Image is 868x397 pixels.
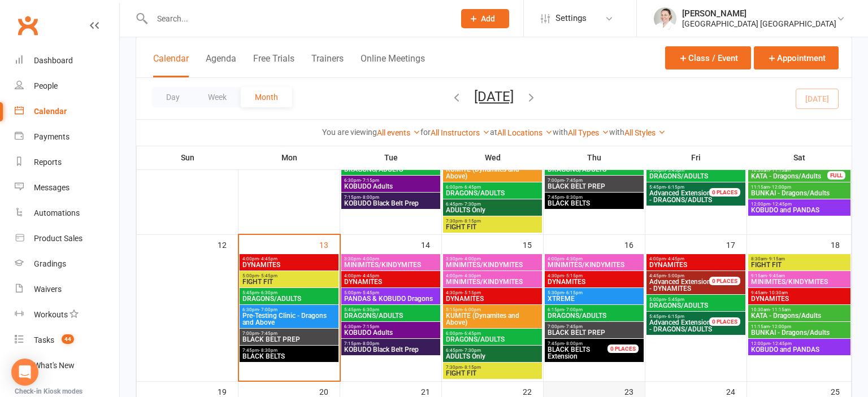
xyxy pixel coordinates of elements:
span: MINIMITES/KINDYMITES [344,261,438,268]
a: All events [377,128,420,137]
span: - 4:45pm [666,256,684,261]
span: KUMITE (Dynamites and Above) [445,312,540,326]
strong: for [420,128,431,137]
span: - 6:45pm [462,185,481,190]
button: Appointment [754,46,839,69]
span: - 12:45pm [770,202,792,207]
span: BLACK BELTS [242,353,336,360]
span: DRAGONS/ADULTS [445,336,540,343]
div: 0 PLACES [709,277,740,285]
span: KOBUDO and PANDAS [750,346,848,353]
span: - 8:00pm [564,341,583,346]
span: BLACK BELT PREP [547,183,641,190]
span: 7:15pm [344,341,438,346]
span: - 8:15pm [462,365,481,370]
span: BUNKAI - Dragons/Adults [750,329,848,336]
span: - 4:30pm [462,273,481,278]
span: - 8:30pm [259,348,277,353]
span: BLACK BELT PREP [547,329,641,336]
span: - 5:45pm [259,273,277,278]
span: DRAGONS/ADULTS [344,312,438,319]
span: - 6:15pm [564,290,583,295]
span: 9:15am [750,273,848,278]
div: Open Intercom Messenger [11,359,38,386]
span: 5:45pm [242,290,336,295]
span: KATA - Dragons/Adults [750,312,848,319]
a: Automations [15,200,119,226]
span: DRAGONS/ADULTS [445,190,540,197]
a: Payments [15,124,119,150]
div: 0 PLACES [607,344,639,353]
span: Extension [547,346,621,360]
span: DRAGONS/ADULTS [649,302,743,309]
span: PANDAS & KOBUDO Dragons [344,295,438,302]
span: KOBUDO Adults [344,329,438,336]
span: - 5:15pm [462,290,481,295]
span: - 4:00pm [361,256,379,261]
strong: with [553,128,568,137]
span: FIGHT FIT [445,370,540,377]
span: 9:45am [750,290,848,295]
a: Gradings [15,251,119,277]
th: Wed [442,146,544,169]
strong: You are viewing [322,128,377,137]
div: Tasks [34,335,54,344]
span: 5:15pm [445,307,540,312]
span: Add [481,14,495,23]
span: - 4:45pm [361,273,379,278]
button: Trainers [311,53,344,77]
span: FIGHT FIT [750,261,848,268]
span: - 9:45am [767,273,785,278]
div: [GEOGRAPHIC_DATA] [GEOGRAPHIC_DATA] [682,19,836,29]
span: DYNAMITES [649,261,743,268]
span: XTREME [547,295,641,302]
span: - 6:15pm [666,185,684,190]
span: - 12:45pm [770,341,792,346]
span: - 11:15am [770,307,791,312]
div: Reports [34,158,62,167]
div: What's New [34,361,75,370]
span: - 9:15am [767,256,785,261]
th: Sun [137,146,238,169]
span: 6:30pm [344,178,438,183]
span: 6:15pm [547,307,641,312]
span: 6:45pm [445,348,540,353]
span: - 8:00pm [361,195,379,200]
div: 0 PLACES [709,188,740,197]
th: Fri [645,146,747,169]
span: DYNAMITES [242,261,336,268]
span: - 7:30pm [462,202,481,207]
a: Tasks 44 [15,328,119,353]
input: Search... [149,11,446,27]
span: 5:45pm [344,307,438,312]
span: BLACK BELTS [548,346,590,354]
a: All Locations [497,128,553,137]
a: Product Sales [15,226,119,251]
span: 7:00pm [547,324,641,329]
span: 10:30am [750,168,828,173]
span: 5:30pm [547,290,641,295]
span: KATA - Dragons/Adults [750,173,828,180]
span: 44 [62,334,74,344]
span: - 6:15pm [666,314,684,319]
span: - 4:45pm [259,256,277,261]
div: 14 [421,235,441,254]
span: - 5:45pm [666,297,684,302]
span: DYNAMITES [750,295,848,302]
span: MINIMITES/KINDYMITES [445,278,540,285]
span: 4:00pm [445,273,540,278]
div: Messages [34,183,70,192]
span: - DYNAMITES [649,278,723,292]
span: 4:00pm [242,256,336,261]
span: 5:00pm [649,168,743,173]
span: 7:30pm [445,365,540,370]
span: - 5:15pm [564,273,583,278]
a: Reports [15,150,119,175]
span: DYNAMITES [547,278,641,285]
span: 12:00pm [750,202,848,207]
a: Clubworx [14,11,42,40]
span: - 7:30pm [462,348,481,353]
span: DYNAMITES [445,295,540,302]
span: Pre-Testing Clinic - Dragons and Above [242,312,336,326]
span: 5:00pm [242,273,336,278]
